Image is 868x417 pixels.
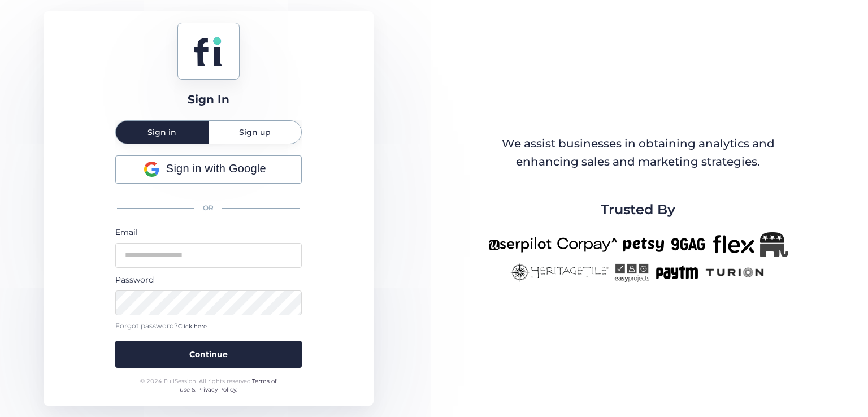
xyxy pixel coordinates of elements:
[713,232,754,257] img: flex-new.png
[239,128,271,136] span: Sign up
[670,232,707,257] img: 9gag-new.png
[614,263,649,282] img: easyprojects-new.png
[115,321,302,332] div: Forgot password?
[489,135,787,171] div: We assist businesses in obtaining analytics and enhancing sales and marketing strategies.
[115,341,302,368] button: Continue
[623,232,664,257] img: petsy-new.png
[135,377,281,394] div: © 2024 FullSession. All rights reserved.
[115,196,302,220] div: OR
[178,323,207,330] span: Click here
[704,263,766,282] img: turion-new.png
[166,160,266,177] span: Sign in with Google
[488,232,552,257] img: userpilot-new.png
[557,232,617,257] img: corpay-new.png
[760,232,788,257] img: Republicanlogo-bw.png
[601,199,675,220] span: Trusted By
[188,91,229,108] div: Sign In
[189,348,228,360] span: Continue
[115,226,302,238] div: Email
[510,263,609,282] img: heritagetile-new.png
[655,263,698,282] img: paytm-new.png
[115,273,302,286] div: Password
[147,128,176,136] span: Sign in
